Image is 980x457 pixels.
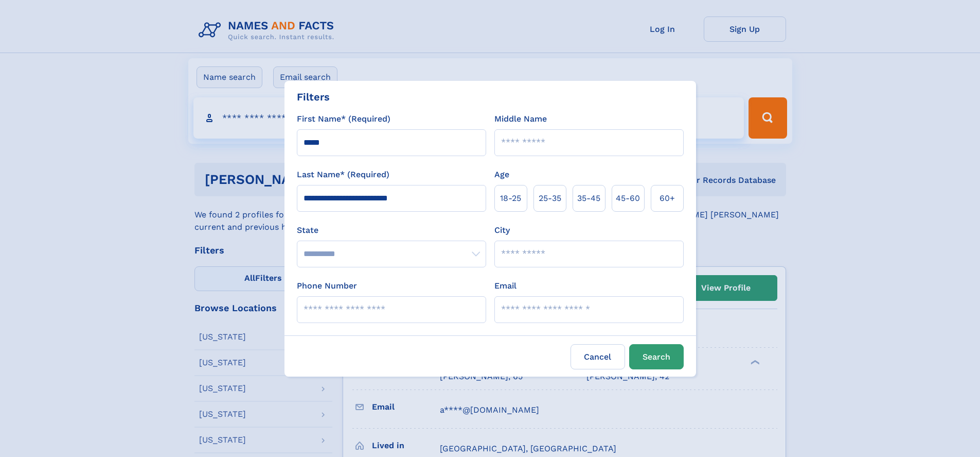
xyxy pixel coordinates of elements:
[539,192,561,205] span: 25‑35
[500,192,521,205] span: 18‑25
[297,224,486,236] label: State
[297,89,330,105] div: Filters
[494,224,510,236] label: City
[494,168,509,181] label: Age
[616,192,640,205] span: 45‑60
[660,192,675,205] span: 60+
[297,168,389,181] label: Last Name* (Required)
[629,344,684,369] button: Search
[571,344,625,369] label: Cancel
[297,280,357,292] label: Phone Number
[297,113,390,125] label: First Name* (Required)
[577,192,600,205] span: 35‑45
[494,280,516,292] label: Email
[494,113,547,125] label: Middle Name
